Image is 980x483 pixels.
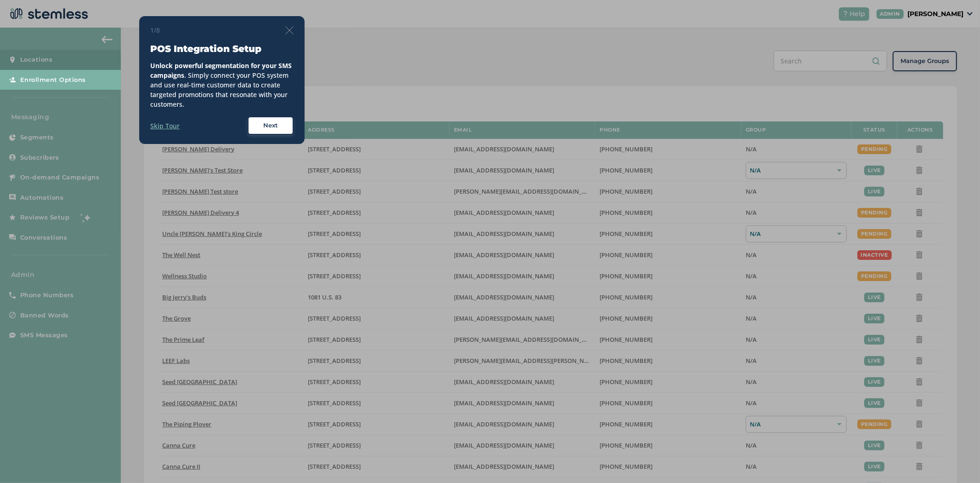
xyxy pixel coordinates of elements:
[285,26,294,34] img: icon-close-thin-accent-606ae9a3.svg
[150,61,292,80] strong: Unlock powerful segmentation for your SMS campaigns
[150,61,294,109] div: . Simply connect your POS system and use real-time customer data to create targeted promotions th...
[248,116,294,135] button: Next
[20,75,86,85] span: Enrollment Options
[263,121,278,130] span: Next
[934,439,980,483] iframe: Chat Widget
[150,25,160,35] span: 1/8
[150,42,294,55] h3: POS Integration Setup
[150,121,180,131] label: Skip Tour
